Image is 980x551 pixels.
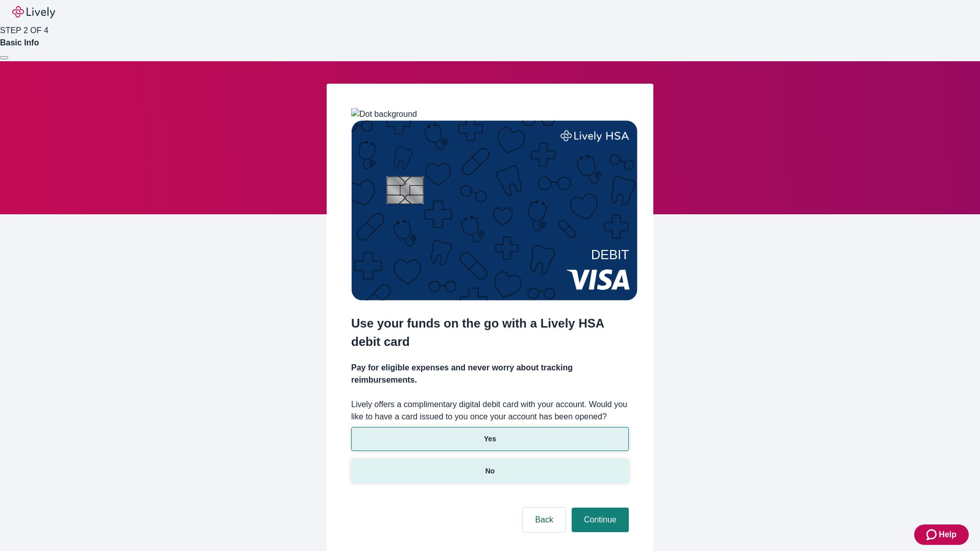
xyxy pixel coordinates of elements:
[351,362,629,386] h4: Pay for eligible expenses and never worry about tracking reimbursements.
[485,466,495,477] p: No
[351,427,629,451] button: Yes
[351,314,629,351] h2: Use your funds on the go with a Lively HSA debit card
[12,6,55,18] img: Lively
[484,434,496,444] p: Yes
[523,508,566,532] button: Back
[351,108,417,120] img: Dot background
[351,398,629,423] label: Lively offers a complimentary digital debit card with your account. Would you like to have a card...
[351,459,629,483] button: No
[939,529,957,541] span: Help
[351,120,638,300] img: Debit card
[572,508,629,532] button: Continue
[926,529,939,541] svg: Zendesk support icon
[914,524,969,545] button: Zendesk support iconHelp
